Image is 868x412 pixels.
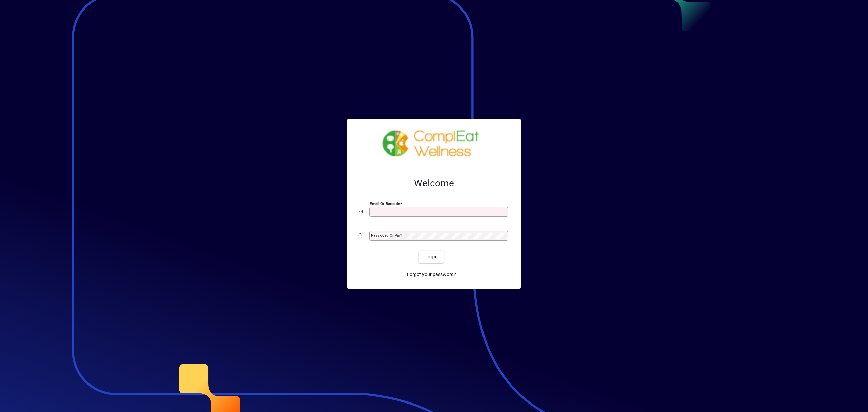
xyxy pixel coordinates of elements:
h2: Welcome [358,177,510,189]
span: Login [424,253,438,260]
a: Forgot your password? [404,268,459,281]
mat-label: Password or Pin [371,233,400,238]
button: Login [419,251,443,263]
span: Forgot your password? [407,271,456,278]
mat-label: Email or Barcode [370,201,400,206]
